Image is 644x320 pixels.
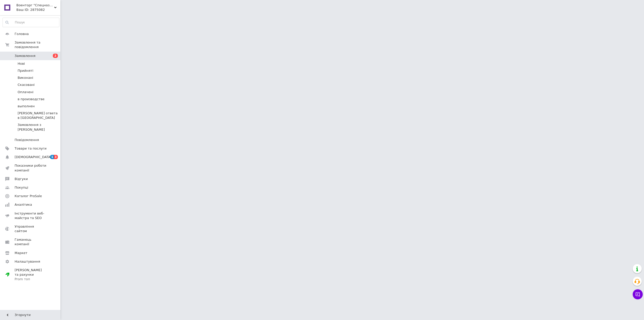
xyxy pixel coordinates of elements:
span: 3 [54,155,58,159]
span: Замовлення [15,54,35,58]
span: [PERSON_NAME] ответа в [GEOGRAPHIC_DATA] [18,111,59,120]
div: Prom топ [15,277,47,281]
span: Гаманець компанії [15,237,47,246]
span: Нові [18,61,25,66]
span: Товари та послуги [15,146,47,151]
span: [DEMOGRAPHIC_DATA] [15,155,52,159]
span: Каталог ProSale [15,194,42,198]
span: Замовлення з [PERSON_NAME] [18,123,59,132]
span: [PERSON_NAME] та рахунки [15,268,47,282]
input: Пошук [3,18,59,27]
div: Ваш ID: 2875082 [16,8,60,12]
span: Повідомлення [15,138,39,142]
span: 1 [50,155,54,159]
span: Покупці [15,185,28,190]
span: Управління сайтом [15,224,47,233]
span: Замовлення та повідомлення [15,40,60,49]
span: Налаштування [15,259,40,264]
button: Чат з покупцем [633,289,643,299]
span: Показники роботи компанії [15,163,47,172]
span: Военторг "Спецназ" - лучший украинский военторг - производитель! [16,3,54,8]
span: Аналітика [15,202,32,207]
span: Маркет [15,251,27,255]
span: 2 [53,54,58,58]
span: Відгуки [15,177,28,181]
span: Інструменти веб-майстра та SEO [15,211,47,220]
span: Головна [15,32,29,36]
span: Виконані [18,76,33,80]
span: Оплачені [18,90,33,94]
span: Скасовані [18,83,35,87]
span: Прийняті [18,68,33,73]
span: в производстве [18,97,45,101]
span: выполнен [18,104,35,109]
